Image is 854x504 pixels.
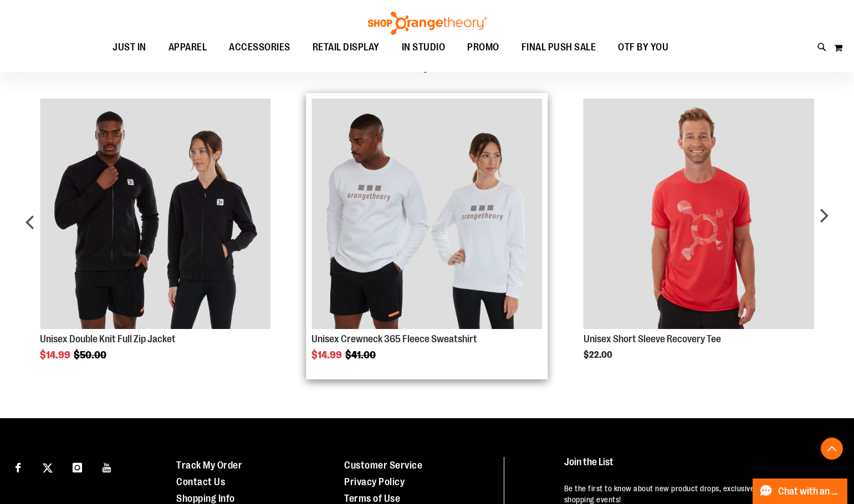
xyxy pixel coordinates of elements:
a: Visit our Instagram page [68,457,87,476]
span: APPAREL [168,35,207,60]
img: Twitter [43,463,53,473]
span: OTF BY YOU [618,35,668,60]
a: Track My Order [176,460,242,471]
span: PROMO [467,35,499,60]
span: JUST IN [112,35,146,60]
a: Shopping Info [176,493,235,504]
img: Product image for Unisex Crewneck 365 Fleece Sweatshirt [311,99,542,329]
span: $14.99 [40,349,72,361]
img: Product image for Unisex Short Sleeve Recovery Tee [584,99,814,329]
a: Unisex Double Knit Full Zip Jacket [40,333,176,344]
span: FINAL PUSH SALE [521,35,596,60]
img: Shop Orangetheory [366,12,488,35]
span: $14.99 [311,349,344,361]
div: next [812,82,835,371]
a: Visit our Youtube page [98,457,117,476]
span: RETAIL DISPLAY [313,35,380,60]
a: Privacy Policy [344,476,405,487]
a: Product Page Link [311,99,542,331]
div: prev [19,82,42,371]
span: IN STUDIO [402,35,446,60]
h4: Join the List [564,457,832,477]
span: $22.00 [584,350,614,360]
span: $50.00 [74,349,108,361]
img: Product image for Unisex Double Knit Full Zip Jacket [40,99,270,329]
a: Contact Us [176,476,225,487]
a: Customer Service [344,460,422,471]
a: Product Page Link [40,99,270,331]
a: Unisex Short Sleeve Recovery Tee [584,333,721,344]
span: $41.00 [345,349,377,361]
a: Visit our X page [38,457,58,476]
span: ACCESSORIES [229,35,290,60]
button: Chat with an Expert [753,479,848,504]
span: Chat with an Expert [778,486,841,497]
a: Terms of Use [344,493,400,504]
button: Back To Top [821,438,843,460]
a: Visit our Facebook page [8,457,28,476]
a: Product Page Link [584,99,814,331]
a: Unisex Crewneck 365 Fleece Sweatshirt [311,333,477,344]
